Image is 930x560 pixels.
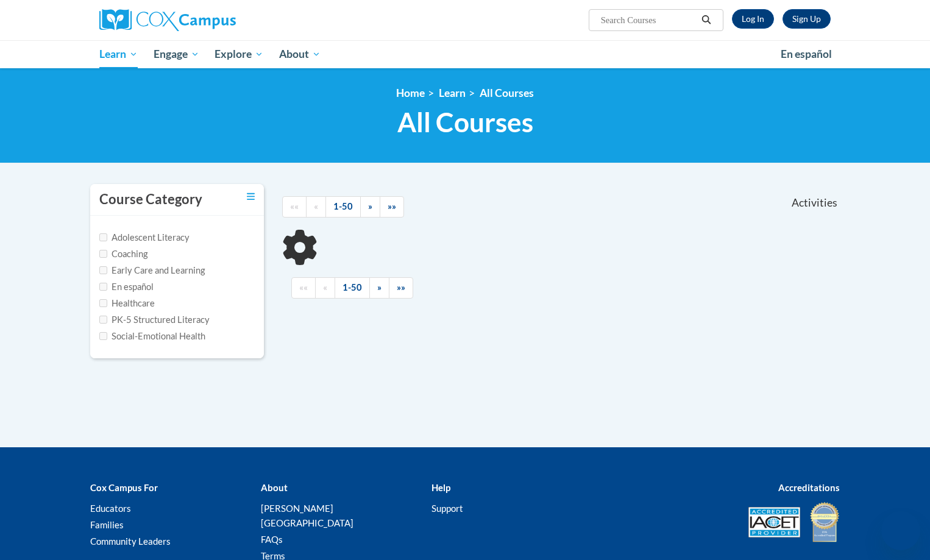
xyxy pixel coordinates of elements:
[99,264,205,277] label: Early Care and Learning
[99,316,107,324] input: Checkbox for Options
[99,313,210,327] label: PK-5 Structured Literacy
[773,41,840,67] a: En español
[781,48,832,60] span: En español
[215,47,263,62] span: Explore
[439,87,466,99] a: Learn
[291,277,316,299] a: Begining
[388,201,396,211] span: »»
[881,511,920,550] iframe: Button to launch messaging window
[99,299,107,307] input: Checkbox for Options
[90,482,158,493] b: Cox Campus For
[397,106,533,138] span: All Courses
[99,283,107,291] input: Checkbox for Options
[99,297,155,310] label: Healthcare
[99,330,205,343] label: Social-Emotional Health
[290,201,299,211] span: ««
[377,282,382,292] span: »
[90,503,131,514] a: Educators
[748,507,800,537] img: Accredited IACET® Provider
[335,277,370,299] a: 1-50
[99,250,107,258] input: Checkbox for Options
[369,277,389,299] a: Next
[90,519,124,530] a: Families
[360,196,380,218] a: Next
[81,40,849,68] div: Main menu
[431,503,463,514] a: Support
[397,282,405,292] span: »»
[809,501,840,544] img: IDA® Accredited
[431,482,450,493] b: Help
[154,47,199,62] span: Engage
[99,247,147,261] label: Coaching
[480,87,534,99] a: All Courses
[99,332,107,340] input: Checkbox for Options
[91,40,146,68] a: Learn
[325,196,361,218] a: 1-50
[99,233,107,241] input: Checkbox for Options
[146,40,207,68] a: Engage
[600,13,697,27] input: Search Courses
[99,9,331,31] a: Cox Campus
[99,266,107,274] input: Checkbox for Options
[783,9,831,29] a: Register
[315,277,335,299] a: Previous
[261,482,288,493] b: About
[207,40,271,68] a: Explore
[792,196,837,210] span: Activities
[389,277,413,299] a: End
[247,190,255,204] a: Toggle collapse
[732,9,774,29] a: Log In
[368,201,372,211] span: »
[697,13,715,27] button: Search
[396,87,425,99] a: Home
[778,482,840,493] b: Accreditations
[99,231,190,244] label: Adolescent Literacy
[99,280,154,294] label: En español
[314,201,318,211] span: «
[90,536,171,547] a: Community Leaders
[99,9,236,31] img: Cox Campus
[261,503,353,528] a: [PERSON_NAME][GEOGRAPHIC_DATA]
[99,190,202,209] h3: Course Category
[99,47,138,62] span: Learn
[323,282,327,292] span: «
[261,534,283,545] a: FAQs
[306,196,326,218] a: Previous
[380,196,404,218] a: End
[282,196,307,218] a: Begining
[271,40,328,68] a: About
[299,282,308,292] span: ««
[279,47,321,62] span: About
